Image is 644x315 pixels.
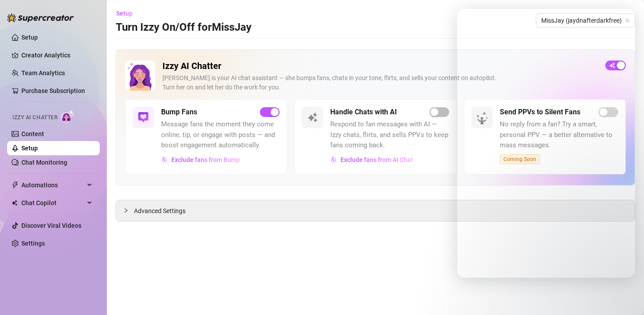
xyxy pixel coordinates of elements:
[123,208,129,213] span: collapsed
[12,182,19,189] span: thunderbolt
[21,69,65,77] a: Team Analytics
[116,6,140,20] button: Setup
[21,48,93,62] a: Creator Analytics
[21,178,85,192] span: Automations
[12,113,57,122] span: Izzy AI Chatter
[162,61,598,72] h2: Izzy AI Chatter
[21,145,38,152] a: Setup
[307,112,318,123] img: svg%3e
[162,73,598,92] div: [PERSON_NAME] is your AI chat assistant — she bumps fans, chats in your tone, flirts, and sells y...
[12,200,17,206] img: Chat Copilot
[340,156,413,163] span: Exclude fans from AI Chat
[21,222,81,229] a: Discover Viral Videos
[21,159,67,166] a: Chat Monitoring
[330,107,397,117] h5: Handle Chats with AI
[614,285,635,306] iframe: Intercom live chat
[161,119,279,151] span: Message fans the moment they come online, tip, or engage with posts — and boost engagement automa...
[161,107,197,117] h5: Bump Fans
[125,61,155,91] img: Izzy AI Chatter
[331,157,337,163] img: svg%3e
[21,130,44,137] a: Content
[123,206,134,215] div: collapsed
[21,87,85,94] a: Purchase Subscription
[116,20,251,35] h3: Turn Izzy On/Off for MissJay
[457,9,635,278] iframe: Intercom live chat
[161,153,240,167] button: Exclude fans from Bump
[162,157,168,163] img: svg%3e
[330,153,413,167] button: Exclude fans from AI Chat
[21,240,45,247] a: Settings
[21,196,85,210] span: Chat Copilot
[134,206,186,216] span: Advanced Settings
[330,119,449,151] span: Respond to fan messages with AI — Izzy chats, flirts, and sells PPVs to keep fans coming back.
[171,156,240,163] span: Exclude fans from Bump
[138,112,149,123] img: svg%3e
[61,110,75,123] img: AI Chatter
[21,34,38,41] a: Setup
[7,13,74,22] img: logo-BBDzfeDw.svg
[116,10,133,17] span: Setup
